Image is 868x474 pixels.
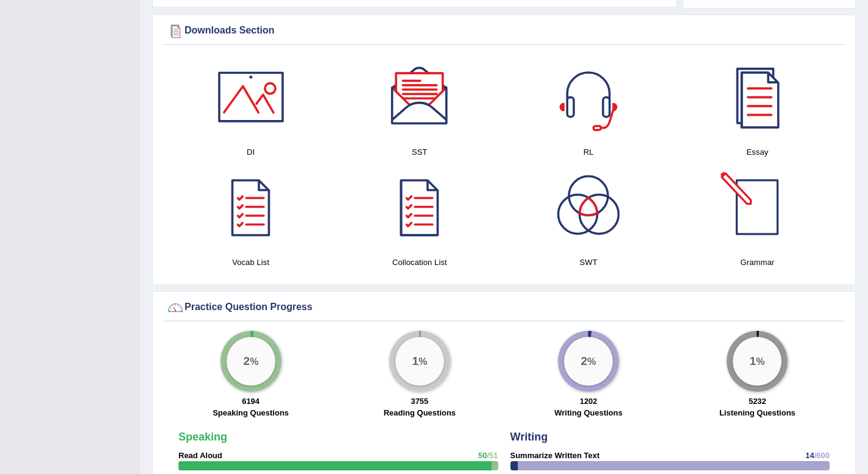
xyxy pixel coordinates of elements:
[805,451,814,460] span: 14
[395,337,444,386] div: %
[510,451,600,460] strong: Summarize Written Text
[384,407,456,419] label: Reading Questions
[213,407,289,419] label: Speaking Questions
[243,355,250,368] big: 2
[510,146,667,158] h4: RL
[564,337,613,386] div: %
[510,431,548,443] strong: Writing
[719,407,796,419] label: Listening Questions
[679,146,836,158] h4: Essay
[554,407,623,419] label: Writing Questions
[749,397,766,406] strong: 5232
[166,22,842,40] div: Downloads Section
[487,451,498,460] span: /51
[172,256,329,269] h4: Vocab List
[341,256,498,269] h4: Collocation List
[227,337,275,386] div: %
[172,146,329,158] h4: DI
[341,146,498,158] h4: SST
[679,256,836,269] h4: Grammar
[166,299,842,317] div: Practice Question Progress
[412,355,418,368] big: 1
[178,451,222,460] strong: Read Aloud
[814,451,830,460] span: /600
[750,355,757,368] big: 1
[178,431,227,443] strong: Speaking
[580,397,598,406] strong: 1202
[510,256,667,269] h4: SWT
[478,451,487,460] span: 50
[411,397,428,406] strong: 3755
[733,337,782,386] div: %
[242,397,259,406] strong: 6194
[581,355,588,368] big: 2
